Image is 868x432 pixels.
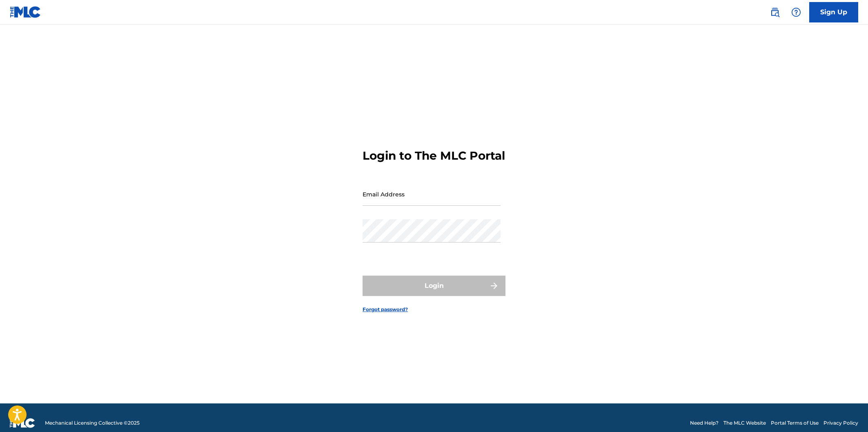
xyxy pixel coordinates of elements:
img: search [770,7,780,17]
img: logo [10,418,35,428]
a: Public Search [767,4,783,20]
img: help [791,7,801,17]
a: Forgot password? [363,306,408,313]
img: MLC Logo [10,6,41,18]
a: Sign Up [809,2,858,22]
h3: Login to The MLC Portal [363,149,505,163]
span: Mechanical Licensing Collective © 2025 [45,419,140,427]
div: Help [788,4,804,20]
iframe: Chat Widget [827,393,868,432]
a: Need Help? [690,419,719,427]
a: The MLC Website [723,419,766,427]
a: Privacy Policy [823,419,858,427]
a: Portal Terms of Use [771,419,819,427]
